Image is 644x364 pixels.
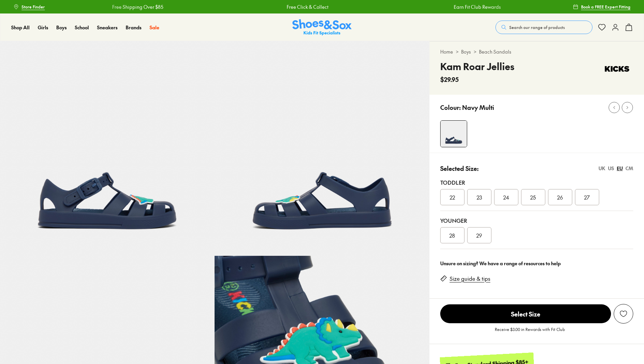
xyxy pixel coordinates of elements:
span: Sale [150,24,159,31]
a: School [75,24,89,31]
span: 25 [530,193,536,201]
a: Boys [56,24,67,31]
span: Sneakers [97,24,118,31]
p: Navy Multi [462,103,494,112]
button: Add to Wishlist [614,304,633,324]
a: Sale [150,24,159,31]
span: 29 [476,231,482,239]
div: EU [617,165,623,172]
span: Search our range of products [509,24,565,30]
img: 5-561673_1 [215,41,429,256]
span: 22 [450,193,455,201]
span: Girls [38,24,48,31]
p: Receive $3.00 in Rewards with Fit Club [495,326,565,338]
a: Beach Sandals [479,48,511,55]
div: Toddler [440,178,633,186]
span: 24 [503,193,509,201]
span: Store Finder [22,4,45,10]
a: Book a FREE Expert Fitting [573,1,631,13]
span: Select Size [440,304,611,323]
div: UK [599,165,605,172]
a: Free Click & Collect [286,3,328,10]
img: Vendor logo [601,59,633,80]
img: 4-561672_1 [441,121,467,147]
div: CM [625,165,633,172]
a: Sneakers [97,24,118,31]
a: Earn Fit Club Rewards [453,3,501,10]
h4: Kam Roar Jellies [440,59,514,73]
a: Store Finder [13,1,45,13]
a: Shop All [11,24,30,31]
span: Shop All [11,24,30,31]
a: Girls [38,24,48,31]
span: 26 [557,193,563,201]
p: Colour: [440,103,461,112]
span: Brands [126,24,141,31]
a: Boys [461,48,471,55]
span: 23 [477,193,482,201]
span: $29.95 [440,75,459,84]
a: Size guide & tips [450,275,490,282]
span: Book a FREE Expert Fitting [581,4,631,10]
a: Shoes & Sox [292,19,352,36]
div: US [608,165,614,172]
div: > > [440,48,633,55]
span: School [75,24,89,31]
span: Boys [56,24,67,31]
span: 27 [584,193,590,201]
img: SNS_Logo_Responsive.svg [292,19,352,36]
div: Younger [440,216,633,224]
button: Select Size [440,304,611,324]
div: Unsure on sizing? We have a range of resources to help [440,260,633,267]
span: 28 [449,231,455,239]
a: Brands [126,24,141,31]
a: Home [440,48,453,55]
a: Free Shipping Over $85 [112,3,163,10]
button: Search our range of products [495,21,592,34]
p: Selected Size: [440,164,479,173]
